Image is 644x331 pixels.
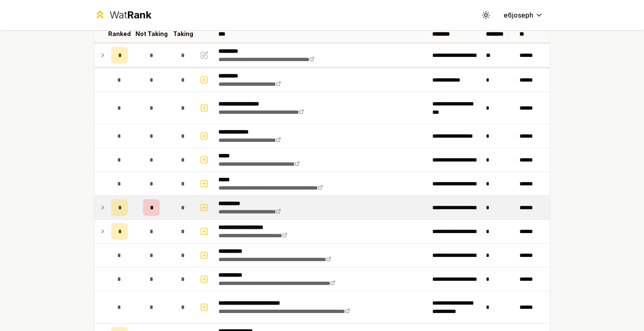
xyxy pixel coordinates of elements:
span: e6joseph [504,10,533,20]
p: Taking [173,30,193,38]
span: Rank [127,9,151,21]
p: Ranked [108,30,131,38]
a: WatRank [94,8,151,22]
p: Not Taking [135,30,168,38]
button: e6joseph [497,8,550,23]
div: Wat [109,8,151,22]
